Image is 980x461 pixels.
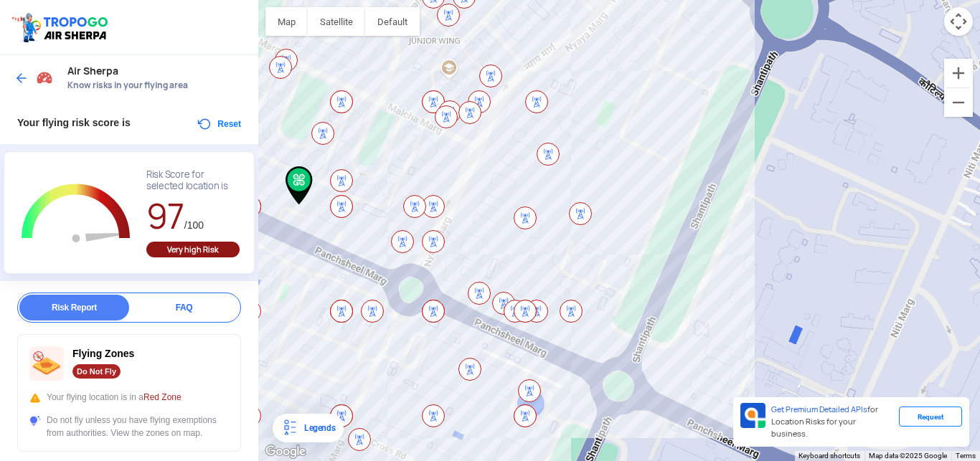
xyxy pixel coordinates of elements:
button: Map camera controls [944,7,973,36]
img: ic_nofly.svg [29,346,64,381]
div: Your flying location is in a [29,391,229,404]
span: Flying Zones [72,348,134,359]
a: Open this area in Google Maps (opens a new window) [262,442,309,461]
img: Risk Scores [36,69,53,86]
span: Red Zone [143,392,182,402]
div: FAQ [129,295,239,320]
img: Premium APIs [740,403,765,428]
div: Do Not Fly [72,364,121,379]
img: ic_arrow_back_blue.svg [14,71,29,85]
img: ic_tgdronemaps.svg [11,11,113,44]
button: Keyboard shortcuts [798,451,860,461]
div: for Location Risks for your business. [765,403,899,441]
button: Show satellite imagery [308,7,365,36]
a: Terms [956,452,976,460]
button: Zoom in [944,59,973,87]
button: Reset [196,115,241,133]
button: Zoom out [944,88,973,117]
span: /100 [184,219,204,231]
span: Map data ©2025 Google [869,452,947,460]
div: Very high Risk [146,242,240,257]
span: Your flying risk score is [17,117,131,128]
span: Air Sherpa [67,65,244,77]
img: Legends [281,419,298,437]
img: Google [262,442,309,461]
span: Know risks in your flying area [67,80,244,91]
span: Get Premium Detailed APIs [771,404,867,414]
div: Legends [298,419,335,437]
span: 97 [146,194,184,239]
div: Request [899,407,962,427]
g: Chart [15,169,137,259]
div: Risk Score for selected location is [146,169,240,192]
div: Risk Report [19,295,129,320]
button: Show street map [265,7,308,36]
div: Do not fly unless you have flying exemptions from authorities. View the zones on map. [29,414,229,439]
